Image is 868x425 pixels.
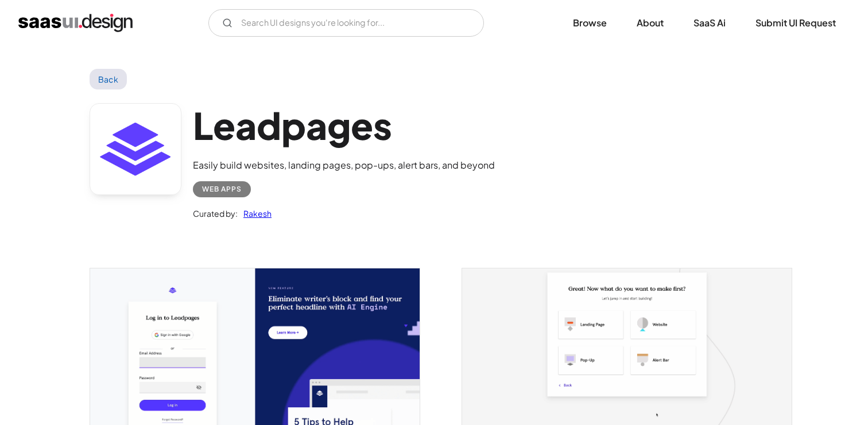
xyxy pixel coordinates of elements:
[18,14,133,32] a: home
[680,10,739,36] a: SaaS Ai
[742,10,850,36] a: Submit UI Request
[90,69,127,89] a: Back
[238,206,272,220] a: Rakesh
[193,158,495,172] div: Easily build websites, landing pages, pop-ups, alert bars, and beyond
[623,10,677,36] a: About
[193,103,495,147] h1: Leadpages
[193,206,238,220] div: Curated by:
[208,9,484,37] form: Email Form
[208,9,484,37] input: Search UI designs you're looking for...
[202,182,242,196] div: Web Apps
[559,10,621,36] a: Browse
